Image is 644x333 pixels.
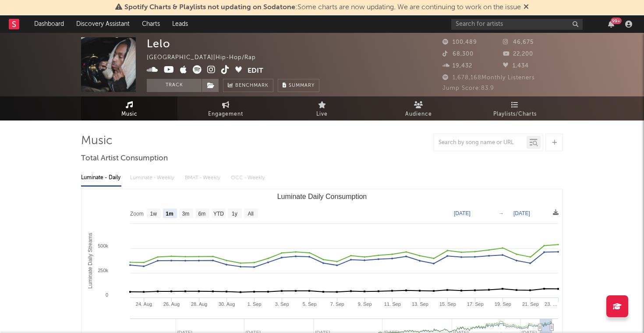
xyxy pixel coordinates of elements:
button: Edit [248,65,263,76]
div: Luminate - Daily [81,170,121,185]
text: 7. Sep [330,301,344,307]
a: Charts [136,15,166,33]
text: YTD [213,211,224,217]
text: 1m [166,211,173,217]
a: Discovery Assistant [70,15,136,33]
text: 23. … [545,301,557,307]
span: Music [121,109,138,120]
div: [GEOGRAPHIC_DATA] | Hip-Hop/Rap [147,53,266,63]
text: 5. Sep [303,301,317,307]
text: 1w [150,211,157,217]
span: Playlists/Charts [493,109,537,120]
span: 1,678,168 Monthly Listeners [442,75,535,81]
text: All [248,211,253,217]
a: Benchmark [223,79,273,92]
button: Summary [278,79,319,92]
a: Audience [370,96,467,120]
text: → [499,210,504,216]
span: 46,675 [503,39,534,45]
span: 19,432 [442,63,472,69]
span: 22,200 [503,51,533,57]
text: 250k [98,268,108,273]
button: Track [147,79,202,92]
text: 13. Sep [412,301,428,307]
input: Search by song name or URL [434,139,527,146]
span: Summary [289,83,315,88]
text: Luminate Daily Consumption [277,193,367,200]
text: 11. Sep [384,301,401,307]
text: 0 [106,292,108,298]
input: Search for artists [451,19,583,30]
text: 1y [232,211,237,217]
text: [DATE] [454,210,471,216]
span: Dismiss [524,4,529,11]
text: 3m [182,211,190,217]
text: 24. Aug [136,301,152,307]
text: 500k [98,243,108,248]
span: Live [316,109,328,120]
span: Engagement [208,109,243,120]
span: Spotify Charts & Playlists not updating on Sodatone [124,4,295,11]
a: Music [81,96,177,120]
span: 68,300 [442,51,474,57]
a: Playlists/Charts [467,96,563,120]
text: 19. Sep [495,301,511,307]
span: Jump Score: 83.9 [442,85,494,91]
text: 6m [198,211,206,217]
text: [DATE] [513,210,530,216]
span: : Some charts are now updating. We are continuing to work on the issue [124,4,521,11]
span: Benchmark [235,81,269,91]
text: 28. Aug [191,301,207,307]
a: Dashboard [28,15,70,33]
button: 99+ [608,21,614,28]
span: 1,434 [503,63,529,69]
text: Luminate Daily Streams [87,233,93,288]
text: 9. Sep [358,301,372,307]
a: Leads [166,15,194,33]
text: 17. Sep [467,301,484,307]
text: 1. Sep [248,301,262,307]
a: Engagement [177,96,274,120]
text: Zoom [130,211,144,217]
text: 21. Sep [522,301,539,307]
a: Live [274,96,370,120]
div: 99 + [611,18,622,24]
text: 26. Aug [163,301,180,307]
text: 3. Sep [275,301,289,307]
span: Total Artist Consumption [81,153,168,164]
text: 15. Sep [439,301,456,307]
span: Audience [405,109,432,120]
div: Lelo [147,37,170,50]
text: 30. Aug [219,301,235,307]
span: 100,489 [442,39,477,45]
